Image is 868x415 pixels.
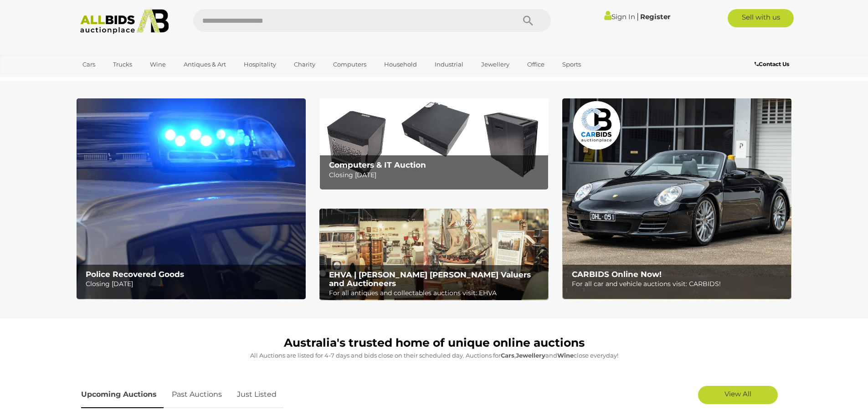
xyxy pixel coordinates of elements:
img: Police Recovered Goods [77,98,306,299]
a: Sign In [604,12,635,21]
a: Charity [288,57,321,72]
b: EHVA | [PERSON_NAME] [PERSON_NAME] Valuers and Auctioneers [329,270,531,288]
strong: Wine [557,352,574,359]
p: All Auctions are listed for 4-7 days and bids close on their scheduled day. Auctions for , and cl... [81,350,787,361]
a: Household [378,57,423,72]
span: View All [724,389,751,398]
a: [GEOGRAPHIC_DATA] [77,72,153,87]
a: CARBIDS Online Now! CARBIDS Online Now! For all car and vehicle auctions visit: CARBIDS! [562,98,791,299]
a: EHVA | Evans Hastings Valuers and Auctioneers EHVA | [PERSON_NAME] [PERSON_NAME] Valuers and Auct... [319,209,549,301]
strong: Jewellery [516,352,545,359]
a: Computers & IT Auction Computers & IT Auction Closing [DATE] [319,98,549,190]
a: Cars [77,57,101,72]
img: Computers & IT Auction [319,98,549,190]
h1: Australia's trusted home of unique online auctions [81,337,787,349]
a: Upcoming Auctions [81,381,164,408]
a: Past Auctions [165,381,229,408]
button: Search [505,9,551,32]
a: Jewellery [475,57,515,72]
a: Office [521,57,550,72]
a: Contact Us [755,59,791,69]
img: Allbids.com.au [75,9,174,34]
b: Computers & IT Auction [329,160,426,169]
a: Just Listed [230,381,283,408]
a: Antiques & Art [178,57,232,72]
a: Police Recovered Goods Police Recovered Goods Closing [DATE] [77,98,306,299]
a: Register [640,12,670,21]
strong: Cars [501,352,514,359]
b: Police Recovered Goods [86,270,184,279]
a: View All [698,386,778,404]
a: Sports [556,57,587,72]
a: Trucks [107,57,138,72]
img: CARBIDS Online Now! [562,98,791,299]
b: Contact Us [755,61,789,67]
p: For all car and vehicle auctions visit: CARBIDS! [572,278,786,290]
p: Closing [DATE] [86,278,300,290]
p: Closing [DATE] [329,169,544,181]
a: Wine [144,57,172,72]
a: Computers [327,57,372,72]
a: Sell with us [728,9,794,27]
a: Hospitality [238,57,282,72]
img: EHVA | Evans Hastings Valuers and Auctioneers [319,209,549,301]
p: For all antiques and collectables auctions visit: EHVA [329,287,544,299]
a: Industrial [429,57,469,72]
span: | [637,11,639,21]
b: CARBIDS Online Now! [572,270,662,279]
